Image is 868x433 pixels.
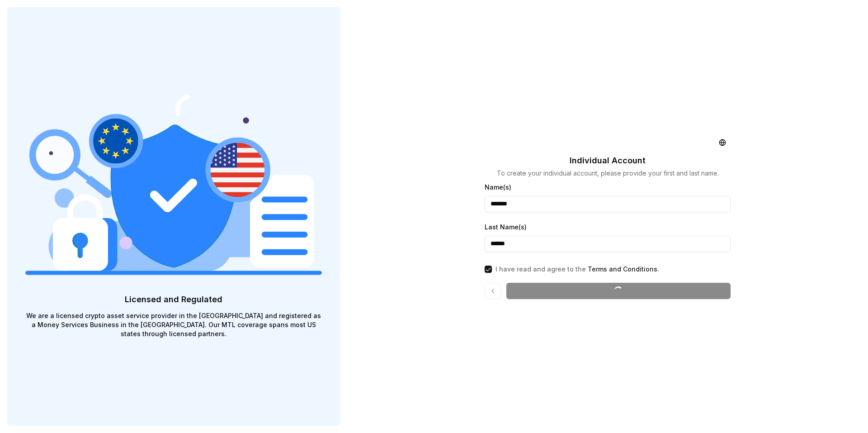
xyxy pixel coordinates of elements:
label: Last Name(s) [485,223,527,231]
a: Terms and Conditions [588,265,657,273]
p: I have read and agree to the . [495,265,659,274]
p: Individual Account [570,154,646,167]
label: Name(s) [485,183,511,191]
p: We are a licensed crypto asset service provider in the [GEOGRAPHIC_DATA] and registered as a Mone... [25,311,322,338]
p: To create your individual account, please provide your first and last name. [497,169,719,178]
p: Licensed and Regulated [25,293,322,306]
